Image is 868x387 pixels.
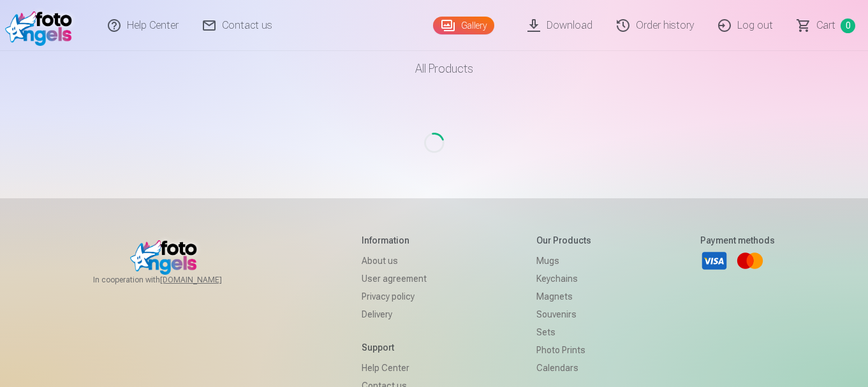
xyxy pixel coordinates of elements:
a: About us [362,252,427,270]
h5: Payment methods [700,234,775,247]
h5: Information [362,234,427,247]
span: In cooperation with [93,275,253,285]
a: Privacy policy [362,288,427,305]
a: Magnets [536,288,591,305]
a: All products [379,51,489,87]
h5: Support [362,341,427,354]
a: User agreement [362,270,427,288]
img: /fa1 [5,5,78,46]
a: Photo prints [536,341,591,359]
a: Help Center [362,359,427,377]
h5: Our products [536,234,591,247]
span: 0 [841,18,855,33]
a: Delivery [362,305,427,323]
a: Souvenirs [536,305,591,323]
a: Gallery [433,17,494,34]
a: Mastercard [736,247,764,275]
a: Sets [536,323,591,341]
a: [DOMAIN_NAME] [160,275,253,285]
a: Mugs [536,252,591,270]
span: Сart [816,18,835,33]
a: Visa [700,247,728,275]
a: Keychains [536,270,591,288]
a: Calendars [536,359,591,377]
